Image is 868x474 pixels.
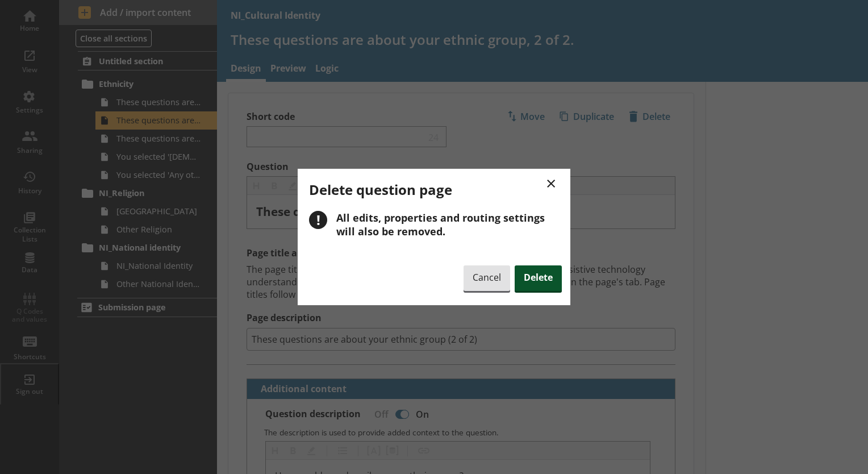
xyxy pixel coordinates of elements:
button: × [541,170,562,196]
button: Delete [515,265,562,292]
button: Cancel [464,265,510,292]
div: All edits, properties and routing settings will also be removed. [336,211,562,238]
div: ! [309,211,327,229]
h2: Delete question page [309,180,562,199]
